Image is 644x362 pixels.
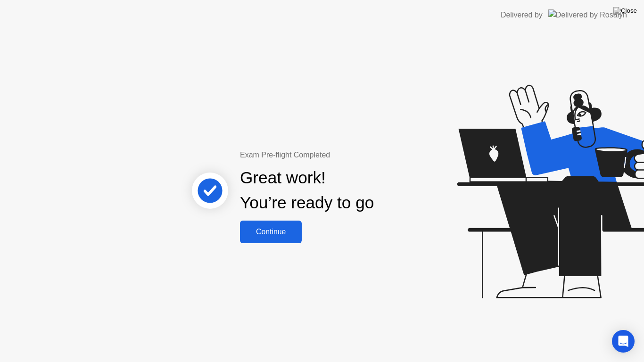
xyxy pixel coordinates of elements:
[240,221,302,243] button: Continue
[612,330,635,353] div: Open Intercom Messenger
[240,149,435,161] div: Exam Pre-flight Completed
[240,165,374,215] div: Great work! You’re ready to go
[243,228,299,236] div: Continue
[501,9,543,21] div: Delivered by
[613,7,637,15] img: Close
[548,9,627,20] img: Delivered by Rosalyn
